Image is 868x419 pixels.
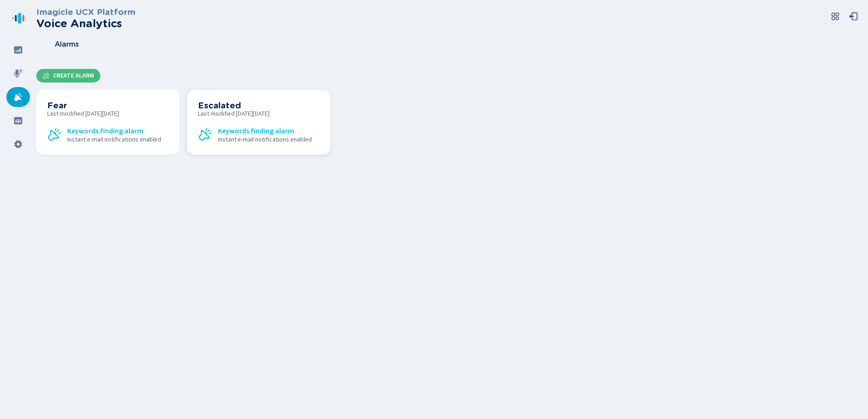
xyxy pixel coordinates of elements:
[6,40,30,60] div: Dashboard
[218,127,294,135] span: Keywords finding alarm
[198,101,320,111] h3: Escalated
[6,63,30,83] div: Recordings
[67,136,161,143] span: Instant e-mail notifications enabled
[14,93,23,102] svg: alarm-filled
[849,12,858,21] svg: box-arrow-left
[47,127,62,141] svg: alarm
[54,40,79,49] span: Alarms
[6,134,30,154] div: Settings
[47,101,169,111] h3: Fear
[47,110,169,117] span: Last modified [DATE][DATE]
[14,116,23,125] svg: groups-filled
[36,69,100,83] button: Create Alarm
[67,127,143,135] span: Keywords finding alarm
[36,17,135,30] h2: Voice Analytics
[53,72,94,79] span: Create Alarm
[6,111,30,131] div: Groups
[218,136,312,143] span: Instant e-mail notifications enabled
[36,7,135,17] h3: Imagicle UCX Platform
[198,127,212,141] svg: alarm
[6,87,30,107] div: Alarms
[198,110,320,117] span: Last modified [DATE][DATE]
[43,72,50,79] svg: alarm
[14,45,23,54] svg: dashboard-filled
[14,69,23,78] svg: mic-fill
